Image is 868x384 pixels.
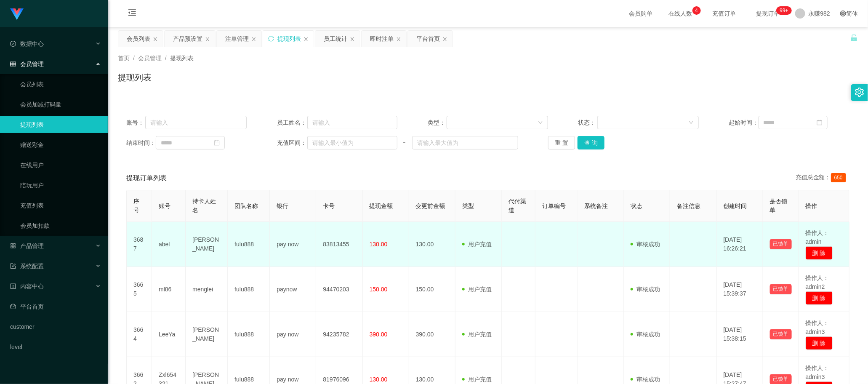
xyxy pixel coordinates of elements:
span: 首页 [118,55,130,61]
span: 产品管理 [10,243,44,249]
span: 结束时间： [126,139,156,147]
td: [PERSON_NAME] [186,312,228,357]
i: 图标: setting [855,88,864,97]
span: 数据中心 [10,40,44,47]
h1: 提现列表 [118,71,152,84]
i: 图标: menu-fold [118,0,146,27]
div: 平台首页 [416,31,440,47]
td: 390.00 [409,312,455,357]
a: customer [10,318,101,335]
td: fulu888 [228,312,270,357]
span: 内容中心 [10,283,44,290]
span: 变更前金额 [416,203,445,209]
button: 已锁单 [770,239,792,249]
span: 是否锁单 [770,198,788,213]
span: 审核成功 [631,376,660,383]
button: 已锁单 [770,329,792,339]
td: pay now [270,312,316,357]
input: 请输入最小值为 [307,136,397,149]
i: 图标: close [350,37,355,42]
button: 查 询 [578,136,604,149]
span: 650 [831,173,846,182]
span: 提现订单 [752,11,784,16]
td: 130.00 [409,222,455,267]
td: fulu888 [228,222,270,267]
span: 序号 [133,198,139,213]
td: fulu888 [228,267,270,312]
span: 团队名称 [234,203,258,209]
span: 用户充值 [462,331,492,338]
span: 用户充值 [462,286,492,293]
span: 提现列表 [170,55,194,61]
span: 390.00 [370,331,388,338]
a: 会员列表 [20,76,101,93]
i: 图标: calendar [817,120,823,125]
span: 系统备注 [584,203,608,209]
div: 注单管理 [225,31,249,47]
td: [DATE] 15:38:15 [717,312,763,357]
td: LeeYa [152,312,186,357]
i: 图标: close [396,37,401,42]
span: 备注信息 [677,203,700,209]
span: ~ [397,139,412,147]
span: 操作人：admin3 [806,320,829,335]
i: 图标: close [304,37,309,42]
i: 图标: down [538,120,543,126]
p: 4 [695,6,698,15]
span: 系统配置 [10,263,44,269]
span: 状态： [578,118,597,127]
span: / [133,55,135,61]
span: 充值订单 [708,11,740,16]
div: 产品预设置 [173,31,202,47]
span: 充值区间： [277,139,307,147]
span: 订单编号 [542,203,566,209]
span: 代付渠道 [509,198,526,213]
i: 图标: table [10,61,16,67]
span: 会员管理 [138,55,162,61]
i: 图标: sync [268,36,274,42]
i: 图标: close [251,37,256,42]
span: 用户充值 [462,241,492,248]
button: 删 除 [806,246,833,260]
button: 删 除 [806,291,833,305]
i: 图标: close [205,37,210,42]
td: 3687 [127,222,152,267]
sup: 4 [692,6,701,15]
i: 图标: calendar [214,140,220,146]
button: 重 置 [548,136,575,149]
a: 陪玩用户 [20,177,101,194]
span: 账号 [159,203,170,209]
a: 会员加减打码量 [20,96,101,113]
span: 用户充值 [462,376,492,383]
i: 图标: down [689,120,694,126]
span: 类型： [428,118,447,127]
td: 94235782 [316,312,362,357]
span: 在线人数 [665,11,697,16]
span: 操作人：admin [806,229,829,245]
td: [DATE] 15:39:37 [717,267,763,312]
i: 图标: close [442,37,447,42]
span: 130.00 [370,376,388,383]
a: level [10,339,101,355]
span: 账号： [126,118,145,127]
a: 提现列表 [20,116,101,133]
td: 94470203 [316,267,362,312]
div: 提现列表 [277,31,301,47]
td: 83813455 [316,222,362,267]
input: 请输入 [307,116,397,129]
button: 删 除 [806,336,833,350]
div: 员工统计 [324,31,347,47]
span: 操作 [806,203,817,209]
span: 150.00 [370,286,388,293]
input: 请输入最大值为 [412,136,518,149]
td: 3664 [127,312,152,357]
span: 卡号 [323,203,335,209]
span: 持卡人姓名 [192,198,216,213]
td: pay now [270,222,316,267]
span: 审核成功 [631,331,660,338]
a: 充值列表 [20,197,101,214]
span: 审核成功 [631,286,660,293]
div: 充值总金额： [796,173,849,183]
input: 请输入 [145,116,247,129]
i: 图标: global [840,11,846,16]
